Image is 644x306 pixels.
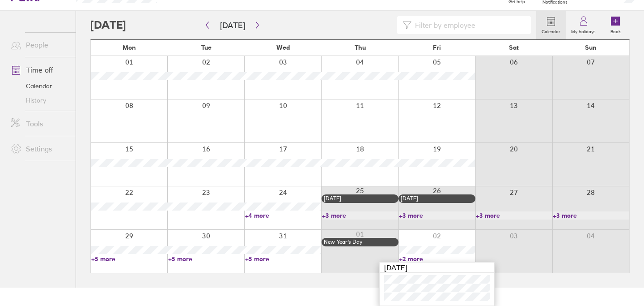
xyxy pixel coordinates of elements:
[123,44,136,51] span: Mon
[601,11,630,39] a: Book
[276,44,290,51] span: Wed
[399,255,475,263] a: +2 more
[433,44,441,51] span: Fri
[4,36,76,54] a: People
[201,44,212,51] span: Tue
[476,211,552,220] a: +3 more
[245,255,321,263] a: +5 more
[380,263,494,273] div: [DATE]
[168,255,244,263] a: +5 more
[4,140,76,158] a: Settings
[553,211,629,220] a: +3 more
[585,44,597,51] span: Sun
[4,61,76,79] a: Time off
[355,44,366,51] span: Thu
[213,18,252,33] button: [DATE]
[566,11,601,39] a: My holidays
[4,79,76,93] a: Calendar
[91,255,167,263] a: +5 more
[411,17,525,34] input: Filter by employee
[536,26,566,34] label: Calendar
[566,26,601,34] label: My holidays
[536,11,566,39] a: Calendar
[4,115,76,133] a: Tools
[399,211,475,220] a: +3 more
[324,239,396,245] div: New Year’s Day
[509,44,519,51] span: Sat
[4,93,76,108] a: History
[322,211,398,220] a: +3 more
[324,195,396,202] div: [DATE]
[401,195,473,202] div: [DATE]
[605,26,626,34] label: Book
[245,211,321,220] a: +4 more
